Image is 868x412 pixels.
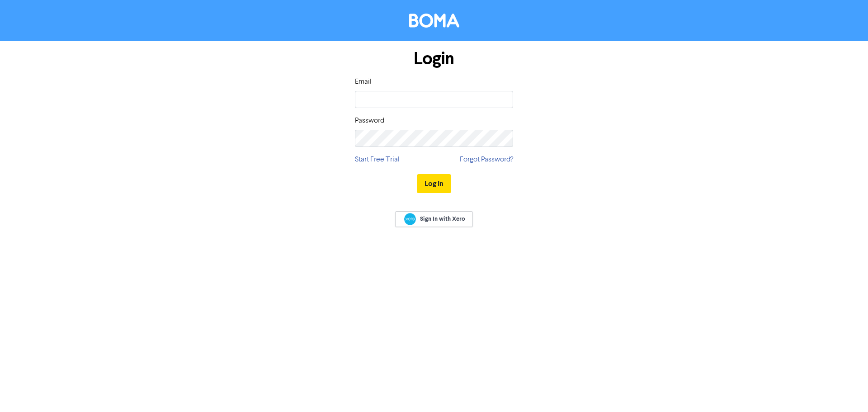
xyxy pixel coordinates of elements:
a: Start Free Trial [355,154,400,165]
h1: Login [355,48,513,69]
img: Xero logo [404,213,416,225]
label: Email [355,76,372,87]
label: Password [355,115,384,126]
img: BOMA Logo [409,14,459,28]
button: Log In [417,174,451,193]
iframe: Chat Widget [823,369,868,412]
span: Sign In with Xero [420,215,465,223]
a: Sign In with Xero [395,211,473,227]
a: Forgot Password? [460,154,513,165]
